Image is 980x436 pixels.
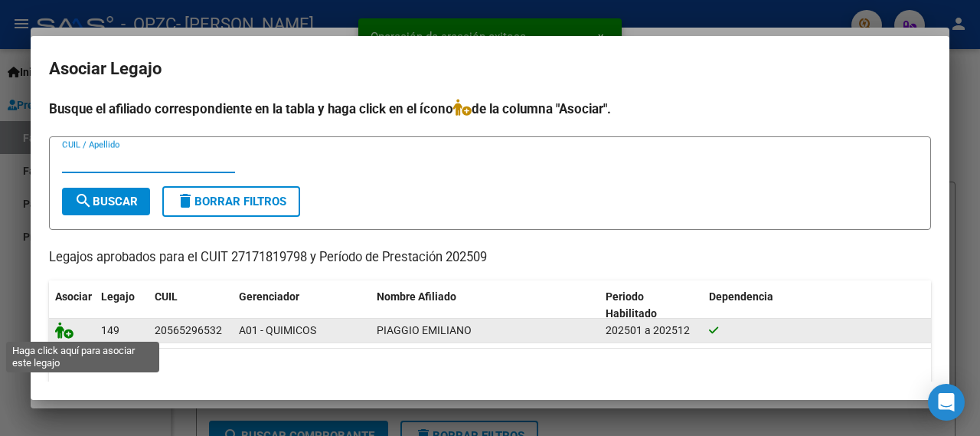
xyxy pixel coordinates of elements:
[62,188,150,215] button: Buscar
[49,280,95,331] datatable-header-cell: Asociar
[49,248,931,267] p: Legajos aprobados para el CUIT 27171819798 y Período de Prestación 202509
[709,290,773,303] span: Dependencia
[606,290,657,320] span: Periodo Habilitado
[74,195,138,208] span: Buscar
[101,290,135,303] span: Legajo
[176,195,286,208] span: Borrar Filtros
[101,324,119,336] span: 149
[49,99,931,119] h4: Busque el afiliado correspondiente en la tabla y haga click en el ícono de la columna "Asociar".
[74,192,93,210] mat-icon: search
[176,192,194,210] mat-icon: delete
[155,322,222,339] div: 20565296532
[239,324,316,336] span: A01 - QUIMICOS
[49,54,931,84] h2: Asociar Legajo
[599,280,703,331] datatable-header-cell: Periodo Habilitado
[606,322,697,339] div: 202501 a 202512
[155,290,178,303] span: CUIL
[162,186,300,217] button: Borrar Filtros
[95,280,149,331] datatable-header-cell: Legajo
[371,280,599,331] datatable-header-cell: Nombre Afiliado
[928,384,965,421] div: Open Intercom Messenger
[49,349,931,387] div: 1 registros
[703,280,932,331] datatable-header-cell: Dependencia
[149,280,233,331] datatable-header-cell: CUIL
[377,290,456,303] span: Nombre Afiliado
[55,290,92,303] span: Asociar
[239,290,299,303] span: Gerenciador
[233,280,371,331] datatable-header-cell: Gerenciador
[377,324,472,336] span: PIAGGIO EMILIANO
